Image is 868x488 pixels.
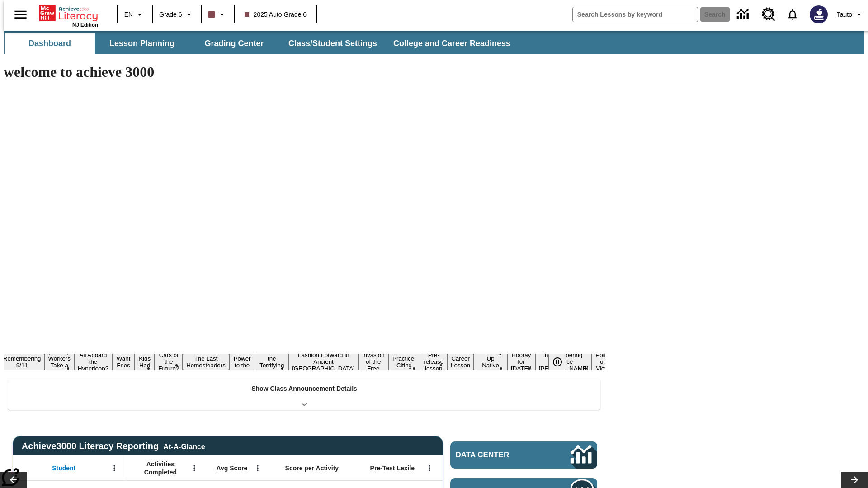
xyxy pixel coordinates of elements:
span: Activities Completed [131,460,190,476]
button: College and Career Readiness [386,33,518,54]
button: Select a new avatar [804,3,833,26]
span: Pre-Test Lexile [370,464,415,472]
a: Data Center [450,441,597,469]
button: Slide 4 All Aboard the Hyperloop? [74,350,112,373]
button: Class color is dark brown. Change class color [204,6,231,23]
button: Language: EN, Select a language [120,6,149,23]
div: SubNavbar [4,33,519,54]
input: search field [573,7,698,22]
div: Pause [548,354,576,370]
button: Slide 10 Attack of the Terrifying Tomatoes [255,347,288,377]
a: Data Center [731,2,756,27]
img: Avatar [810,5,828,23]
button: Open Menu [251,461,264,475]
button: Slide 19 Point of View [592,350,613,373]
button: Slide 12 The Invasion of the Free CD [359,343,388,380]
button: Lesson Planning [97,33,187,54]
span: Data Center [456,450,540,460]
p: Show Class Announcement Details [251,384,357,394]
button: Slide 3 Labor Day: Workers Take a Stand [45,347,74,377]
button: Slide 13 Mixed Practice: Citing Evidence [388,347,420,377]
button: Slide 6 Dirty Jobs Kids Had To Do [135,340,155,384]
button: Slide 7 Cars of the Future? [155,350,183,373]
span: Achieve3000 Literacy Reporting [22,441,205,451]
button: Lesson carousel, Next [841,472,868,488]
button: Open Menu [188,461,201,475]
div: At-A-Glance [163,441,205,451]
button: Slide 16 Cooking Up Native Traditions [474,347,507,377]
span: EN [124,10,133,19]
button: Slide 8 The Last Homesteaders [183,354,229,370]
div: Home [39,3,98,28]
button: Grading Center [189,33,279,54]
a: Resource Center, Will open in new tab [756,2,781,27]
span: Avg Score [216,464,247,472]
button: Slide 14 Pre-release lesson [420,350,447,373]
button: Grade: Grade 6, Select a grade [156,6,198,23]
button: Dashboard [5,33,95,54]
a: Notifications [781,3,804,26]
a: Home [39,4,98,22]
button: Slide 17 Hooray for Constitution Day! [507,350,535,373]
div: Show Class Announcement Details [8,379,600,410]
div: SubNavbar [4,31,864,54]
span: 2025 Auto Grade 6 [245,10,307,19]
button: Slide 5 Do You Want Fries With That? [112,340,135,384]
span: NJ Edition [72,22,98,28]
span: Grade 6 [159,10,182,19]
button: Open Menu [423,461,436,475]
h1: welcome to achieve 3000 [4,64,605,80]
span: Tauto [837,10,852,19]
button: Slide 15 Career Lesson [447,354,474,370]
button: Slide 18 Remembering Justice O'Connor [535,350,592,373]
button: Profile/Settings [833,6,868,23]
button: Open side menu [7,1,34,28]
span: Student [52,464,75,472]
button: Open Menu [108,461,121,475]
span: Score per Activity [285,464,339,472]
button: Slide 11 Fashion Forward in Ancient Rome [288,350,359,373]
button: Class/Student Settings [281,33,384,54]
button: Slide 9 Solar Power to the People [229,347,255,377]
button: Pause [548,354,566,370]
